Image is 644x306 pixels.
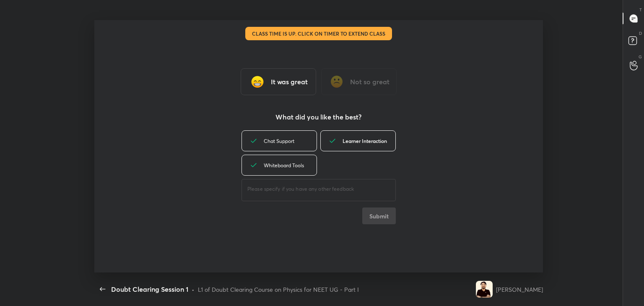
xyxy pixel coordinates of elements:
img: frowning_face_cmp.gif [328,73,345,90]
div: L1 of Doubt Clearing Course on Physics for NEET UG - Part I [198,285,359,294]
p: T [639,7,642,13]
img: grinning_face_with_smiling_eyes_cmp.gif [249,73,266,90]
p: G [639,54,642,60]
img: 09770f7dbfa9441c9c3e57e13e3293d5.jpg [476,281,493,298]
h3: What did you like the best? [275,112,361,122]
div: Whiteboard Tools [241,155,317,176]
div: • [192,285,195,294]
h3: Not so great [350,77,390,87]
div: Doubt Clearing Session 1 [111,284,188,294]
h3: It was great [271,77,308,87]
div: Learner Interaction [320,130,396,151]
div: Chat Support [241,130,317,151]
div: [PERSON_NAME] [496,285,543,294]
p: D [639,30,642,36]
